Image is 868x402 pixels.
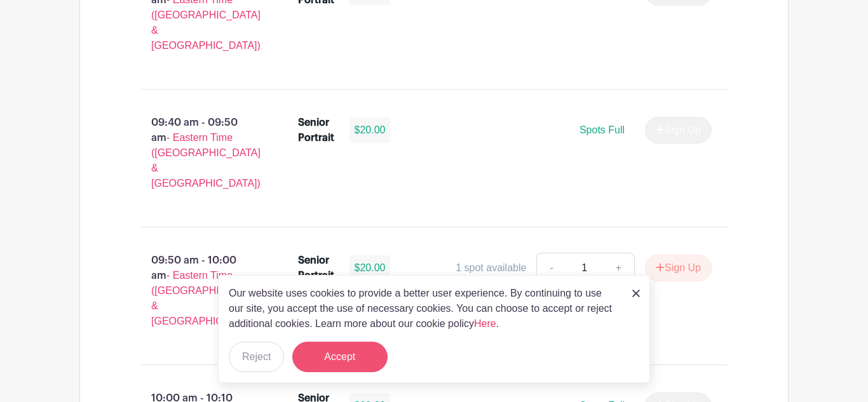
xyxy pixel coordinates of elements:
[632,290,640,297] img: close_button-5f87c8562297e5c2d7936805f587ecaba9071eb48480494691a3f1689db116b3.svg
[292,342,388,372] button: Accept
[349,117,391,143] div: $20.00
[474,318,496,329] a: Here
[121,110,278,196] p: 09:40 am - 09:50 am
[229,286,619,332] p: Our website uses cookies to provide a better user experience. By continuing to use our site, you ...
[645,255,712,281] button: Sign Up
[580,124,625,135] span: Spots Full
[456,260,526,276] div: 1 spot available
[121,248,278,334] p: 09:50 am - 10:00 am
[298,253,334,283] div: Senior Portrait
[603,253,635,283] a: +
[151,270,261,326] span: - Eastern Time ([GEOGRAPHIC_DATA] & [GEOGRAPHIC_DATA])
[349,255,391,281] div: $20.00
[536,253,566,283] a: -
[151,132,261,189] span: - Eastern Time ([GEOGRAPHIC_DATA] & [GEOGRAPHIC_DATA])
[229,342,284,372] button: Reject
[298,115,334,145] div: Senior Portrait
